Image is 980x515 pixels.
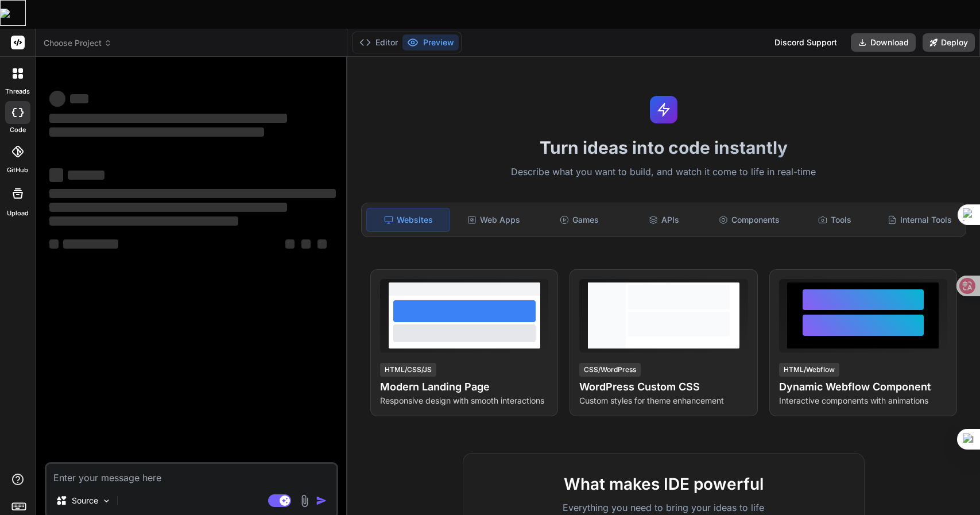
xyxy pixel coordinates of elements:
[316,495,327,506] img: icon
[380,379,548,395] h4: Modern Landing Page
[482,472,846,496] h2: What makes IDE powerful
[285,239,295,249] span: ‌
[7,208,29,218] label: Upload
[355,34,402,51] button: Editor
[482,501,846,514] p: Everything you need to bring your ideas to life
[49,239,59,249] span: ‌
[354,165,973,180] p: Describe what you want to build, and watch it come to life in real-time
[49,168,63,182] span: ‌
[70,94,88,103] span: ‌
[851,33,916,52] button: Download
[779,379,947,395] h4: Dynamic Webflow Component
[49,203,287,212] span: ‌
[793,208,876,232] div: Tools
[301,239,311,249] span: ‌
[68,171,104,180] span: ‌
[768,33,844,52] div: Discord Support
[49,216,238,226] span: ‌
[49,114,287,123] span: ‌
[579,379,747,395] h4: WordPress Custom CSS
[5,87,30,96] label: threads
[317,239,327,249] span: ‌
[708,208,791,232] div: Components
[10,125,26,135] label: code
[779,395,947,406] p: Interactive components with animations
[579,395,747,406] p: Custom styles for theme enhancement
[44,37,112,49] span: Choose Project
[380,363,436,377] div: HTML/CSS/JS
[380,395,548,406] p: Responsive design with smooth interactions
[779,363,839,377] div: HTML/Webflow
[452,208,535,232] div: Web Apps
[63,239,118,249] span: ‌
[7,165,28,175] label: GitHub
[354,137,973,158] h1: Turn ideas into code instantly
[923,33,975,52] button: Deploy
[49,189,336,198] span: ‌
[402,34,459,51] button: Preview
[72,495,98,506] p: Source
[49,91,65,107] span: ‌
[102,496,111,506] img: Pick Models
[878,208,961,232] div: Internal Tools
[49,127,264,137] span: ‌
[623,208,706,232] div: APIs
[579,363,641,377] div: CSS/WordPress
[537,208,620,232] div: Games
[298,494,311,508] img: attachment
[366,208,450,232] div: Websites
